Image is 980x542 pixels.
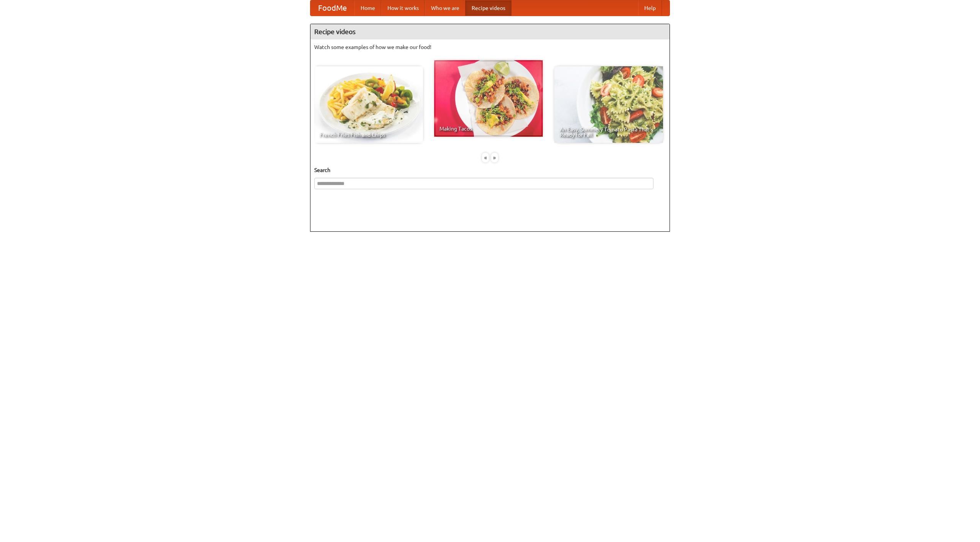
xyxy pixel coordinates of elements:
[310,0,354,16] a: FoodMe
[638,0,662,16] a: Help
[320,132,418,138] span: French Fries Fish and Chips
[314,166,666,174] h5: Search
[491,153,498,162] div: »
[310,24,670,39] h4: Recipe videos
[314,66,423,143] a: French Fries Fish and Chips
[434,60,543,137] a: Making Tacos
[314,43,666,51] p: Watch some examples of how we make our food!
[439,126,537,131] span: Making Tacos
[560,127,658,138] span: An Easy, Summery Tomato Pasta That's Ready for Fall
[425,0,465,16] a: Who we are
[381,0,425,16] a: How it works
[482,153,489,162] div: «
[554,66,663,143] a: An Easy, Summery Tomato Pasta That's Ready for Fall
[354,0,381,16] a: Home
[465,0,511,16] a: Recipe videos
